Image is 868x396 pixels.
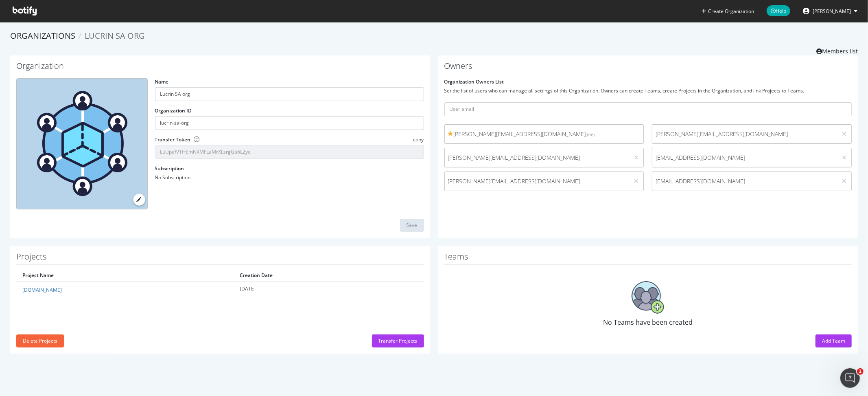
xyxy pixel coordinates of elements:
[444,102,852,116] input: User email
[701,7,754,15] button: Create Organization
[372,334,424,348] button: Transfer Projects
[632,281,664,314] img: No Teams have been created
[155,165,184,172] label: Subscription
[857,368,864,375] span: 1
[23,337,57,344] div: Delete Projects
[656,177,834,185] span: [EMAIL_ADDRESS][DOMAIN_NAME]
[586,131,595,137] small: (me)
[85,30,145,41] span: Lucrin SA org
[155,174,424,181] div: No Subscription
[10,30,75,41] a: Organizations
[16,252,424,265] h1: Projects
[413,136,424,143] span: copy
[448,154,626,162] span: [PERSON_NAME][EMAIL_ADDRESS][DOMAIN_NAME]
[603,318,693,327] span: No Teams have been created
[444,87,852,94] div: Set the list of users who can manage all settings of this Organization. Owners can create Teams, ...
[234,282,424,297] td: [DATE]
[372,337,424,344] a: Transfer Projects
[444,62,852,74] h1: Owners
[155,107,192,114] label: Organization ID
[444,78,504,85] label: Organization Owners List
[155,87,424,101] input: name
[155,78,169,85] label: Name
[155,116,424,130] input: Organization ID
[816,334,852,348] button: Add Team
[16,269,234,282] th: Project Name
[444,252,852,265] h1: Teams
[813,8,851,15] span: Alexandre Di Mascio
[16,62,424,74] h1: Organization
[656,130,834,138] span: [PERSON_NAME][EMAIL_ADDRESS][DOMAIN_NAME]
[16,337,64,344] a: Delete Projects
[155,136,191,143] label: Transfer Token
[822,337,845,344] div: Add Team
[400,219,424,232] button: Save
[10,30,858,42] ol: breadcrumbs
[22,286,62,293] a: [DOMAIN_NAME]
[796,4,864,18] button: [PERSON_NAME]
[448,177,626,185] span: [PERSON_NAME][EMAIL_ADDRESS][DOMAIN_NAME]
[816,45,858,55] a: Members list
[816,337,852,344] a: Add Team
[378,337,418,344] div: Transfer Projects
[16,334,64,348] button: Delete Projects
[234,269,424,282] th: Creation Date
[448,130,641,138] span: [PERSON_NAME][EMAIL_ADDRESS][DOMAIN_NAME]
[840,368,860,388] iframe: Intercom live chat
[407,222,418,229] div: Save
[656,154,834,162] span: [EMAIL_ADDRESS][DOMAIN_NAME]
[767,5,790,16] span: Help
